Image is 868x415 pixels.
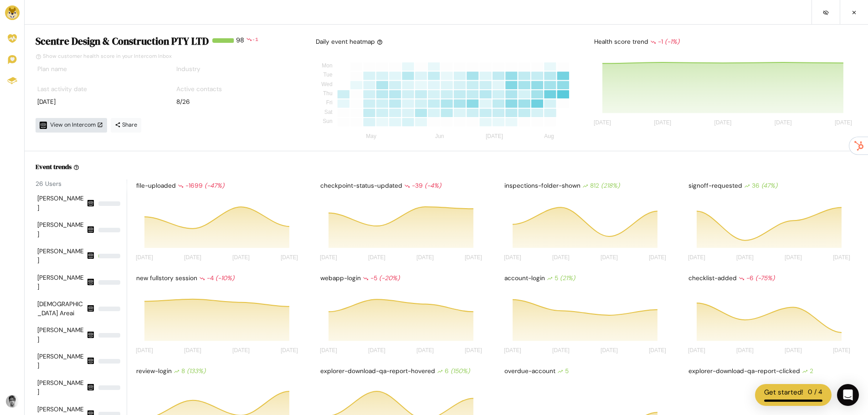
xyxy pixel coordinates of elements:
[688,347,705,354] tspan: [DATE]
[379,274,400,282] i: (-20%)
[136,347,153,354] tspan: [DATE]
[552,255,570,261] tspan: [DATE]
[688,255,705,261] tspan: [DATE]
[6,395,19,408] img: Avatar
[785,347,802,354] tspan: [DATE]
[451,367,470,375] i: (150%)
[36,162,72,171] h6: Event trends
[37,194,85,213] div: [PERSON_NAME]
[404,181,441,190] div: -39
[557,367,569,376] div: 5
[465,255,482,261] tspan: [DATE]
[503,272,673,285] div: account-login
[98,201,120,206] div: 0%
[37,65,67,74] label: Plan name
[216,274,234,282] i: (-10%)
[435,133,444,140] tspan: Jun
[98,359,120,364] div: 0%
[320,255,337,261] tspan: [DATE]
[36,36,209,47] h4: Scentre Design & Construction PTY LTD
[503,365,673,378] div: overdue-account
[37,97,159,107] div: [DATE]
[36,118,107,133] a: View on Intercom
[437,367,470,376] div: 6
[136,255,153,261] tspan: [DATE]
[368,347,385,354] tspan: [DATE]
[98,333,120,338] div: 0.1212709192335678%
[368,255,385,261] tspan: [DATE]
[36,179,127,189] div: 26 Users
[326,100,333,106] tspan: Fri
[187,367,205,375] i: (133%)
[134,179,305,192] div: file-uploaded
[739,274,775,283] div: -6
[486,133,503,140] tspan: [DATE]
[323,118,332,124] tspan: Sun
[37,300,85,318] div: [DEMOGRAPHIC_DATA] Areai
[649,347,666,354] tspan: [DATE]
[178,181,224,190] div: -1699
[764,387,803,398] div: Get started!
[802,367,813,376] div: 2
[323,90,333,97] tspan: Thu
[775,120,792,126] tspan: [DATE]
[50,121,103,128] span: View on Intercom
[323,72,333,78] tspan: Tue
[98,254,120,258] div: 2.5951976715983505%
[465,347,482,354] tspan: [DATE]
[744,181,777,190] div: 36
[205,182,224,190] i: (-47%)
[281,255,298,261] tspan: [DATE]
[318,365,489,378] div: explorer-download-qa-report-hovered
[37,352,85,371] div: [PERSON_NAME]
[5,5,20,20] img: Brand
[37,220,85,239] div: [PERSON_NAME]
[366,133,376,140] tspan: May
[503,179,673,192] div: inspections-folder-shown
[504,255,521,261] tspan: [DATE]
[176,65,200,74] label: Industry
[184,347,201,354] tspan: [DATE]
[808,387,822,398] div: 0 / 4
[687,272,857,285] div: checklist-added
[504,347,521,354] tspan: [DATE]
[835,120,852,126] tspan: [DATE]
[134,365,305,378] div: review-login
[321,81,332,87] tspan: Wed
[98,307,120,311] div: 0%
[236,36,244,51] div: 98
[552,347,570,354] tspan: [DATE]
[665,38,679,46] i: (-1%)
[547,274,575,283] div: 5
[601,255,618,261] tspan: [DATE]
[134,272,305,285] div: new fullstory session
[785,255,802,261] tspan: [DATE]
[736,255,754,261] tspan: [DATE]
[111,118,141,133] a: Share
[184,255,201,261] tspan: [DATE]
[649,255,666,261] tspan: [DATE]
[601,347,618,354] tspan: [DATE]
[324,109,333,115] tspan: Sat
[363,274,400,283] div: -5
[425,182,441,190] i: (-4%)
[544,133,554,140] tspan: Aug
[320,347,337,354] tspan: [DATE]
[755,274,775,282] i: (-75%)
[37,326,85,344] div: [PERSON_NAME]
[199,274,234,283] div: -4
[37,85,87,94] label: Last activity date
[714,120,732,126] tspan: [DATE]
[761,182,777,190] i: (47%)
[36,53,172,60] a: Show customer health score in your Intercom Inbox
[560,274,575,282] i: (21%)
[98,385,120,390] div: 0%
[318,179,489,192] div: checkpoint-status-updated
[837,384,859,406] div: Open Intercom Messenger
[37,247,85,266] div: [PERSON_NAME]
[174,367,205,376] div: 8
[98,228,120,232] div: 0%
[654,120,671,126] tspan: [DATE]
[232,347,250,354] tspan: [DATE]
[281,347,298,354] tspan: [DATE]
